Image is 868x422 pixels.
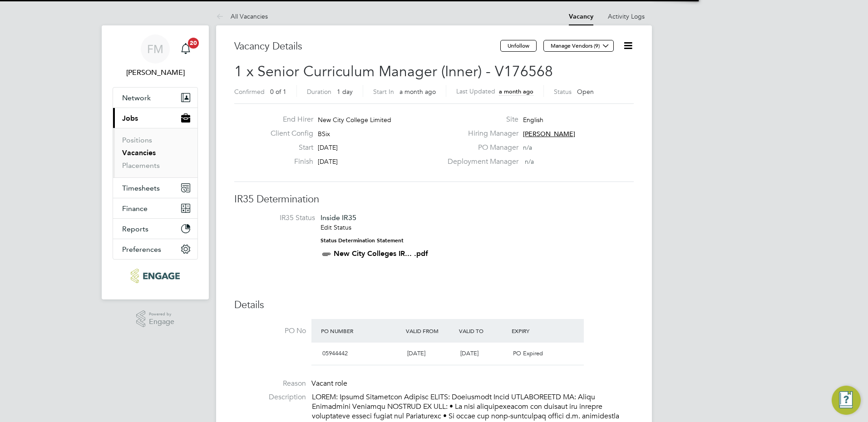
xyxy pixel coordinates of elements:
[318,130,330,138] span: BSix
[188,38,199,49] span: 20
[457,323,510,339] div: Valid To
[234,88,265,96] label: Confirmed
[456,87,495,95] label: Last Updated
[311,379,347,388] span: Vacant role
[177,34,195,64] a: 20
[234,299,634,312] h3: Details
[234,379,306,388] label: Reason
[122,93,151,102] span: Network
[523,130,575,138] span: [PERSON_NAME]
[113,88,197,108] button: Network
[263,143,313,152] label: Start
[543,40,614,52] button: Manage Vendors (9)
[569,13,593,20] a: Vacancy
[234,193,634,206] h3: IR35 Determination
[122,225,148,233] span: Reports
[608,12,645,20] a: Activity Logs
[122,114,138,123] span: Jobs
[404,323,457,339] div: Valid From
[234,63,553,80] span: 1 x Senior Curriculum Manager (Inner) - V176568
[113,239,197,259] button: Preferences
[399,88,436,96] span: a month ago
[113,67,198,78] span: Fiona Matthews
[243,213,315,223] label: IR35 Status
[136,310,175,328] a: Powered byEngage
[442,143,518,152] label: PO Manager
[499,88,533,95] span: a month ago
[113,34,198,78] a: FM[PERSON_NAME]
[525,157,534,166] span: n/a
[321,223,351,231] a: Edit Status
[113,269,198,283] a: Go to home page
[523,143,532,152] span: n/a
[442,129,518,138] label: Hiring Manager
[263,157,313,167] label: Finish
[102,25,209,299] nav: Main navigation
[270,88,286,96] span: 0 of 1
[442,115,518,124] label: Site
[318,116,391,124] span: New City College Limited
[500,40,537,52] button: Unfollow
[113,198,197,218] button: Finance
[460,349,478,357] span: [DATE]
[234,326,306,336] label: PO No
[513,349,543,357] span: PO Expired
[334,249,428,258] a: New City Colleges IR... .pdf
[234,393,306,402] label: Description
[216,12,268,20] a: All Vacancies
[147,43,163,55] span: FM
[113,108,197,128] button: Jobs
[131,269,179,283] img: ncclondon-logo-retina.png
[149,310,174,318] span: Powered by
[322,349,348,357] span: 05944442
[554,88,572,96] label: Status
[509,323,562,339] div: Expiry
[337,88,353,96] span: 1 day
[113,219,197,239] button: Reports
[373,88,394,96] label: Start In
[307,88,331,96] label: Duration
[113,128,197,177] div: Jobs
[318,143,338,152] span: [DATE]
[149,318,174,326] span: Engage
[122,184,160,192] span: Timesheets
[113,178,197,198] button: Timesheets
[442,157,518,167] label: Deployment Manager
[122,148,156,157] a: Vacancies
[407,349,425,357] span: [DATE]
[122,161,160,170] a: Placements
[577,88,594,96] span: Open
[122,204,148,213] span: Finance
[234,40,500,53] h3: Vacancy Details
[122,136,152,144] a: Positions
[318,157,338,166] span: [DATE]
[321,237,404,244] strong: Status Determination Statement
[523,116,543,124] span: English
[321,213,356,222] span: Inside IR35
[122,245,161,254] span: Preferences
[832,386,861,415] button: Engage Resource Center
[263,129,313,138] label: Client Config
[263,115,313,124] label: End Hirer
[319,323,404,339] div: PO Number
